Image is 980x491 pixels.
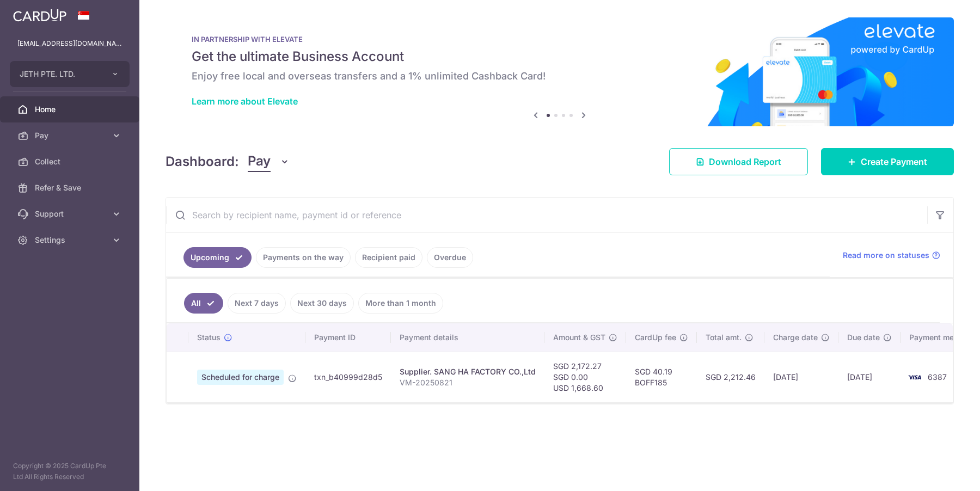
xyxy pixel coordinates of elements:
[13,9,66,22] img: CardUp
[305,352,391,402] td: txn_b40999d28d5
[764,352,838,402] td: [DATE]
[843,250,940,261] a: Read more on statuses
[400,366,536,377] div: Supplier. SANG HA FACTORY CO.,Ltd
[773,332,818,343] span: Charge date
[35,235,107,245] span: Settings
[166,198,927,232] input: Search by recipient name, payment id or reference
[10,61,130,87] button: JETH PTE. LTD.
[861,155,927,168] span: Create Payment
[166,17,954,126] img: Renovation banner
[35,104,107,115] span: Home
[35,208,107,219] span: Support
[166,152,239,171] h4: Dashboard:
[197,370,284,385] span: Scheduled for charge
[635,332,676,343] span: CardUp fee
[192,35,928,44] p: IN PARTNERSHIP WITH ELEVATE
[192,96,298,107] a: Learn more about Elevate
[35,130,107,141] span: Pay
[697,352,764,402] td: SGD 2,212.46
[821,148,954,175] a: Create Payment
[228,293,286,314] a: Next 7 days
[928,372,947,382] span: 6387
[184,293,223,314] a: All
[192,48,928,65] h5: Get the ultimate Business Account
[706,332,742,343] span: Total amt.
[20,69,100,79] span: JETH PTE. LTD.
[17,38,122,49] p: [EMAIL_ADDRESS][DOMAIN_NAME]
[35,182,107,193] span: Refer & Save
[391,323,544,352] th: Payment details
[305,323,391,352] th: Payment ID
[355,247,422,268] a: Recipient paid
[427,247,473,268] a: Overdue
[626,352,697,402] td: SGD 40.19 BOFF185
[847,332,880,343] span: Due date
[183,247,252,268] a: Upcoming
[358,293,443,314] a: More than 1 month
[544,352,626,402] td: SGD 2,172.27 SGD 0.00 USD 1,668.60
[904,371,926,384] img: Bank Card
[290,293,354,314] a: Next 30 days
[400,377,536,388] p: VM-20250821
[197,332,220,343] span: Status
[553,332,605,343] span: Amount & GST
[838,352,901,402] td: [DATE]
[709,155,781,168] span: Download Report
[35,156,107,167] span: Collect
[248,151,290,172] button: Pay
[669,148,808,175] a: Download Report
[192,70,928,83] h6: Enjoy free local and overseas transfers and a 1% unlimited Cashback Card!
[256,247,351,268] a: Payments on the way
[843,250,929,261] span: Read more on statuses
[248,151,271,172] span: Pay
